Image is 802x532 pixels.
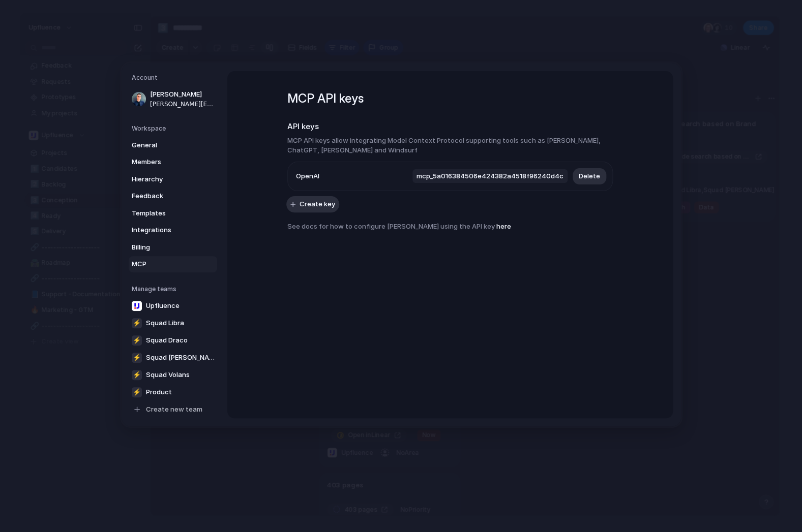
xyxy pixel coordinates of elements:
span: Hierarchy [132,174,197,184]
div: ⚡ [132,318,142,328]
a: ⚡Squad Libra [129,315,220,331]
h5: Manage teams [132,285,217,294]
a: MCP [129,256,217,272]
div: ⚡ [132,370,142,380]
span: Squad Draco [146,335,188,346]
h5: Workspace [132,124,217,133]
a: ⚡Product [129,384,220,400]
a: Create new team [129,401,220,418]
a: Upfluence [129,298,220,314]
span: Squad Volans [146,370,190,380]
span: Product [146,387,172,397]
span: [PERSON_NAME][EMAIL_ADDRESS][PERSON_NAME][DOMAIN_NAME] [150,100,215,109]
a: ⚡Squad Draco [129,332,220,349]
span: General [132,140,197,150]
h1: MCP API keys [287,89,613,108]
a: Integrations [129,222,217,238]
span: Feedback [132,191,197,201]
a: [PERSON_NAME][PERSON_NAME][EMAIL_ADDRESS][PERSON_NAME][DOMAIN_NAME] [129,86,217,112]
a: ⚡Squad Volans [129,367,220,383]
span: Members [132,157,197,167]
a: General [129,137,217,153]
h5: Account [132,73,217,82]
button: Delete [573,168,606,184]
span: Upfluence [146,301,180,311]
span: Click to copy [412,169,568,183]
a: ⚡Squad [PERSON_NAME] [129,350,220,366]
span: Squad [PERSON_NAME] [146,353,217,363]
span: Create key [300,199,335,209]
a: Billing [129,239,217,256]
span: OpenAI [296,171,319,181]
span: Delete [579,171,600,181]
span: MCP [132,259,197,269]
span: Create new team [146,404,202,415]
div: ⚡ [132,387,142,397]
a: Templates [129,205,217,222]
h3: MCP API keys allow integrating Model Context Protocol supporting tools such as [PERSON_NAME], Cha... [287,136,613,155]
a: here [496,222,511,230]
a: Feedback [129,188,217,204]
span: Templates [132,208,197,218]
span: Billing [132,242,197,253]
h3: See docs for how to configure [PERSON_NAME] using the API key [287,222,613,232]
h2: API keys [287,121,613,133]
div: ⚡ [132,335,142,346]
span: Squad Libra [146,318,184,328]
a: Hierarchy [129,171,217,187]
a: Members [129,154,217,170]
button: Create key [286,196,339,212]
div: ⚡ [132,353,142,363]
span: Integrations [132,225,197,235]
span: [PERSON_NAME] [150,89,215,100]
